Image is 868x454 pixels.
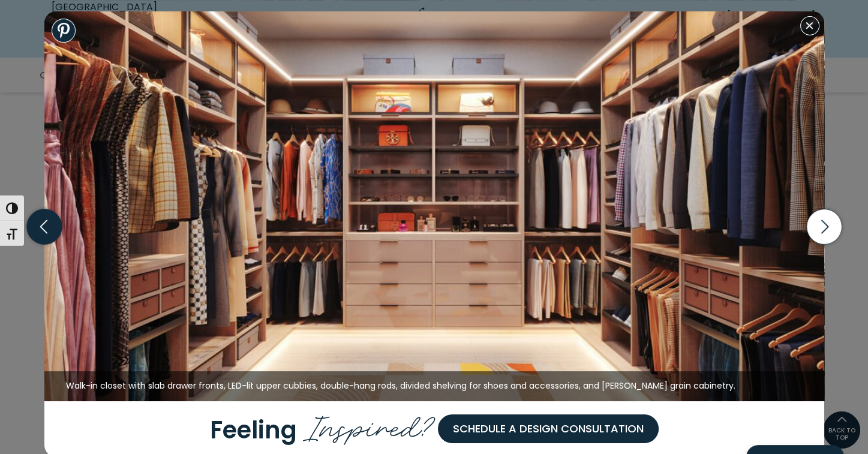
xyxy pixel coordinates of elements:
a: Schedule a Design Consultation [438,414,659,443]
span: Inspired? [303,401,438,449]
img: Walk-in closet with Slab drawer fronts, LED-lit upper cubbies, double-hang rods, divided shelving... [44,11,824,401]
a: Share to Pinterest [52,19,76,43]
figcaption: Walk-in closet with slab drawer fronts, LED-lit upper cubbies, double-hang rods, divided shelving... [44,371,824,401]
span: Feeling [210,413,297,447]
button: Close modal [800,16,819,35]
